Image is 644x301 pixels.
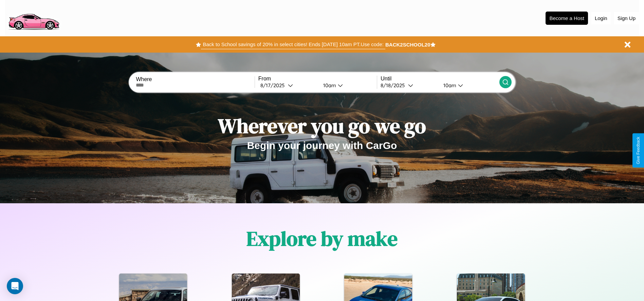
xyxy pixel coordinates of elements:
[381,76,499,82] label: Until
[201,40,385,49] button: Back to School savings of 20% in select cities! Ends [DATE] 10am PT.Use code:
[440,82,458,89] div: 10am
[385,42,430,48] b: BACK2SCHOOL20
[636,137,641,164] div: Give Feedback
[320,82,338,89] div: 10am
[438,82,499,89] button: 10am
[260,82,288,89] div: 8 / 17 / 2025
[258,82,318,89] button: 8/17/2025
[381,82,408,89] div: 8 / 18 / 2025
[7,278,23,294] div: Open Intercom Messenger
[5,3,62,32] img: logo
[614,12,639,24] button: Sign Up
[246,225,398,252] h1: Explore by make
[318,82,377,89] button: 10am
[546,12,588,25] button: Become a Host
[591,12,611,24] button: Login
[258,76,377,82] label: From
[136,76,254,82] label: Where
